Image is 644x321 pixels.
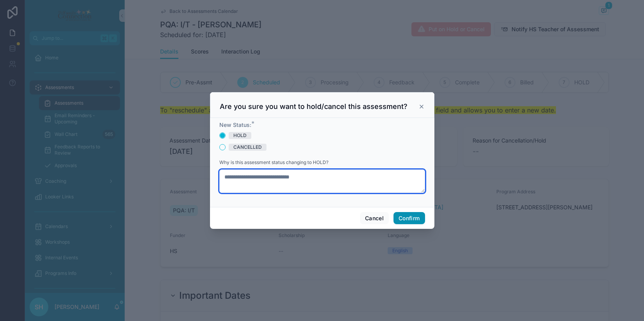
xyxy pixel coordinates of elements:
[233,132,247,139] div: HOLD
[233,144,262,151] div: CANCELLED
[393,212,425,225] button: Confirm
[219,159,328,166] span: Why is this assessment status changing to HOLD?
[219,121,251,128] span: New Status:
[360,212,389,225] button: Cancel
[220,102,408,111] h3: Are you sure you want to hold/cancel this assessment?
